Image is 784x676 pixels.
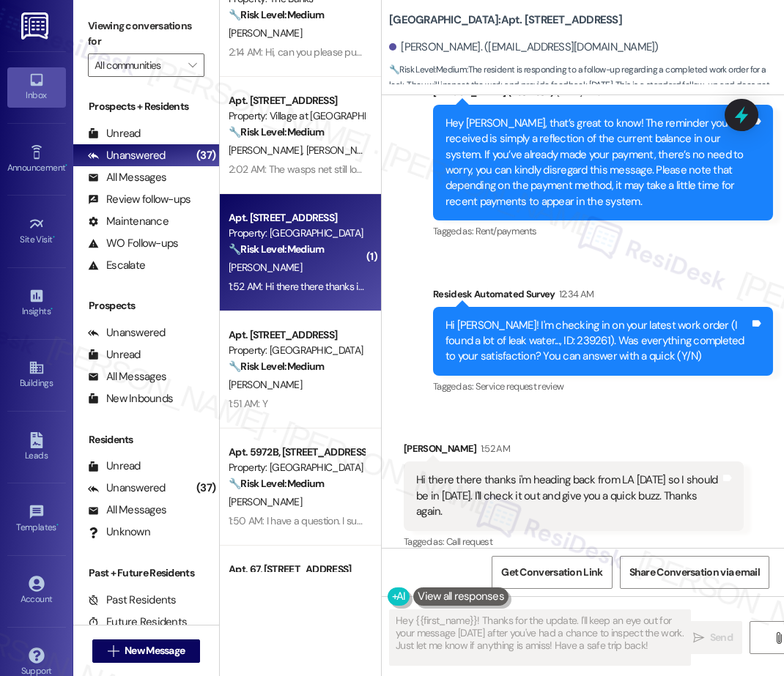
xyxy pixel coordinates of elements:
span: • [51,304,53,314]
div: 12:34 AM [555,286,594,302]
div: Tagged as: [433,376,773,397]
span: • [53,232,55,242]
span: Get Conversation Link [501,565,602,580]
i:  [188,59,196,71]
div: [PERSON_NAME] [404,441,744,461]
span: Call request [446,535,492,548]
button: New Message [92,639,201,663]
div: Unanswered [88,325,166,341]
div: Hey [PERSON_NAME], that’s great to know! The reminder you received is simply a reflection of the ... [445,116,750,210]
a: Inbox [7,67,66,107]
div: Hi there there thanks i'm heading back from LA [DATE] so I should be in [DATE]. I'll check it out... [416,472,720,519]
div: New Inbounds [88,391,173,406]
a: Templates • [7,499,66,539]
img: ResiDesk Logo [21,12,51,40]
div: Tagged as: [433,220,773,242]
button: Get Conversation Link [492,556,612,589]
b: [GEOGRAPHIC_DATA]: Apt. [STREET_ADDRESS] [389,12,622,28]
div: All Messages [88,170,166,185]
div: Residesk Automated Survey [433,286,773,307]
div: Escalate [88,258,145,273]
div: Maintenance [88,214,169,229]
div: WO Follow-ups [88,236,178,251]
strong: 🔧 Risk Level: Medium [389,64,467,75]
div: Unknown [88,524,150,540]
span: • [56,520,59,530]
div: Review follow-ups [88,192,191,207]
span: Send [710,630,733,645]
a: Leads [7,428,66,467]
i:  [693,632,704,644]
div: Past Residents [88,593,177,608]
div: Prospects [73,298,219,313]
div: [PERSON_NAME]. ([EMAIL_ADDRESS][DOMAIN_NAME]) [389,40,659,55]
button: Share Conversation via email [620,556,769,589]
a: Site Visit • [7,212,66,251]
div: Unread [88,126,141,141]
div: (37) [193,144,219,167]
span: Share Conversation via email [629,565,760,580]
div: Unread [88,347,141,363]
span: Rent/payments [476,225,537,237]
div: All Messages [88,502,166,518]
a: Insights • [7,283,66,323]
i:  [108,645,119,657]
i:  [773,632,784,644]
div: 1:52 AM [477,441,510,456]
span: New Message [125,643,185,658]
a: Buildings [7,355,66,395]
div: Future Residents [88,614,187,630]
div: Unread [88,458,141,474]
button: Send [684,621,742,654]
label: Viewing conversations for [88,15,204,53]
div: Prospects + Residents [73,99,219,114]
div: (37) [193,477,219,499]
div: Unanswered [88,480,166,496]
div: Residents [73,432,219,447]
textarea: Hey {{first_name}}! Thanks for the update. I'll keep an eye out for your message [DATE] after you... [390,610,690,665]
span: : The resident is responding to a follow-up regarding a completed work order for a leak. They wil... [389,62,784,109]
div: Past + Future Residents [73,565,219,581]
a: Account [7,571,66,611]
div: Hi [PERSON_NAME]! I'm checking in on your latest work order (I found a lot of leak water..., ID: ... [445,318,750,365]
div: All Messages [88,369,166,385]
div: Unanswered [88,148,166,163]
span: • [65,160,67,171]
span: Service request review [476,380,564,393]
div: Tagged as: [404,531,744,552]
input: All communities [95,53,181,77]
